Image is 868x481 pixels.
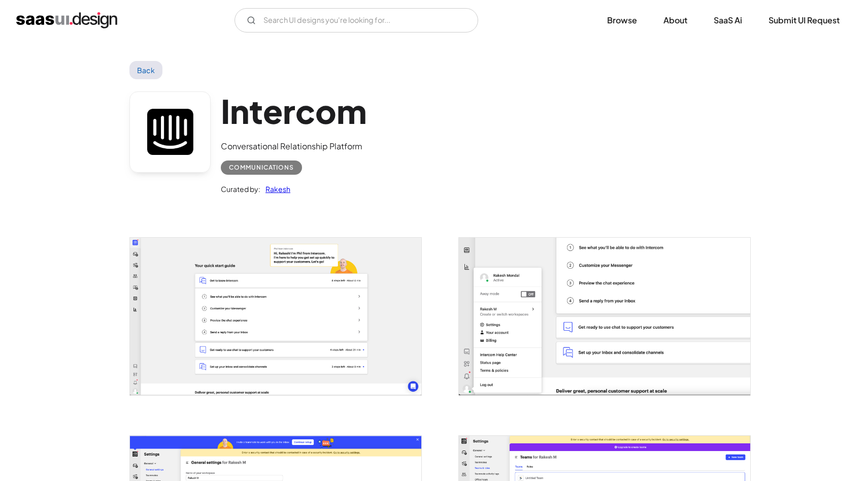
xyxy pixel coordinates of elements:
[129,61,162,79] a: Back
[235,8,478,33] input: Search UI designs you're looking for...
[756,9,852,31] a: Submit UI Request
[260,183,290,195] a: Rakesh
[130,238,421,395] a: open lightbox
[651,9,699,31] a: About
[595,9,649,31] a: Browse
[702,9,754,31] a: SaaS Ai
[221,91,366,131] h1: Intercom
[130,238,421,395] img: 6016bb54eaca0a2176620638_Intercom-home.jpg
[221,183,260,195] div: Curated by:
[459,238,750,395] a: open lightbox
[459,238,750,395] img: 6016bb54a2b63e7a4f14bb4a_Intercom-menu.jpg
[235,8,478,33] form: Email Form
[16,12,117,28] a: home
[221,140,366,152] div: Conversational Relationship Platform
[229,162,294,174] div: Communications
